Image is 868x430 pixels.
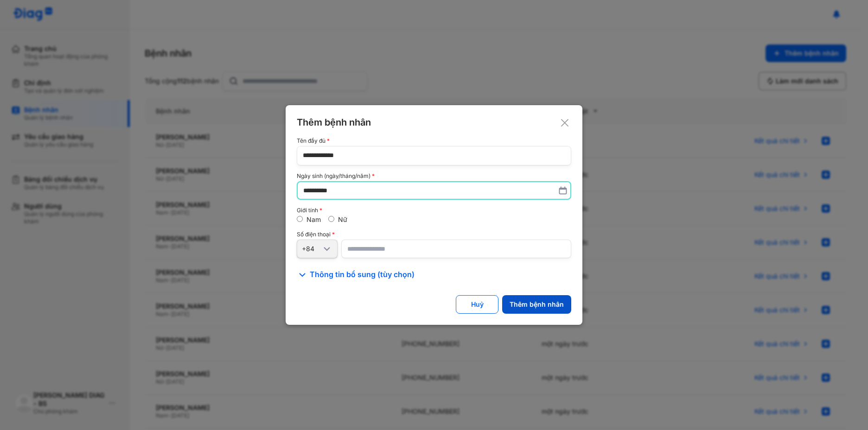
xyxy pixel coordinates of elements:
[306,215,321,223] label: Nam
[502,295,571,314] button: Thêm bệnh nhân
[297,231,571,238] div: Số điện thoại
[297,138,571,144] div: Tên đầy đủ
[310,269,415,280] span: Thông tin bổ sung (tùy chọn)
[297,116,571,128] div: Thêm bệnh nhân
[510,300,564,309] div: Thêm bệnh nhân
[456,295,498,314] button: Huỷ
[297,207,571,214] div: Giới tính
[338,215,347,223] label: Nữ
[297,173,571,179] div: Ngày sinh (ngày/tháng/năm)
[302,245,321,253] div: +84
